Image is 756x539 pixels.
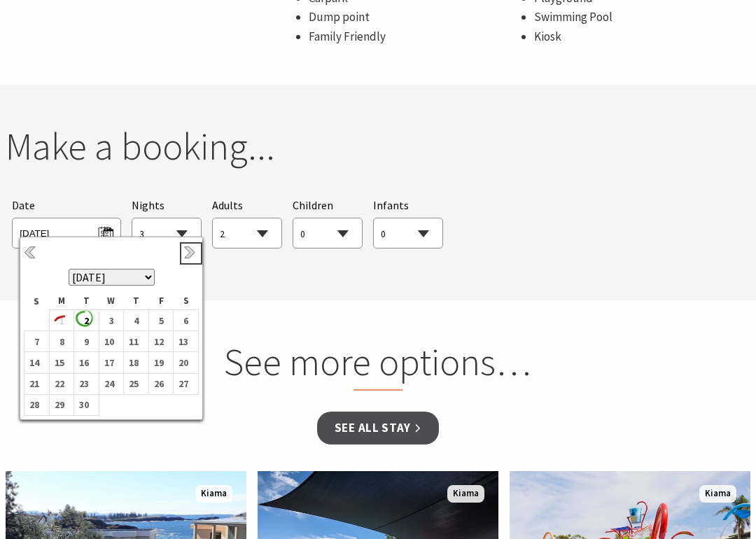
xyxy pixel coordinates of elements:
span: Kiama [195,485,232,503]
td: 16 [74,352,99,373]
b: 3 [99,311,118,330]
th: T [74,293,99,309]
b: 6 [174,311,192,330]
td: 23 [74,373,99,394]
b: 10 [99,332,118,351]
td: 7 [24,331,50,352]
b: 28 [24,395,43,414]
li: Dump point [309,8,520,27]
div: Choose a number of nights [132,197,202,249]
b: 7 [24,332,43,351]
td: 26 [148,373,174,394]
td: 10 [99,331,124,352]
td: 11 [124,331,149,352]
div: Please choose your desired arrival date [12,197,120,249]
td: 18 [124,352,149,373]
b: 26 [149,374,167,393]
b: 30 [74,395,92,414]
td: 13 [174,331,199,352]
span: Date [12,198,35,212]
td: 27 [174,373,199,394]
td: 8 [49,331,74,352]
b: 4 [124,311,142,330]
h2: See more options… [139,339,617,391]
td: 19 [148,352,174,373]
span: Kiama [447,485,484,503]
td: 2 [74,309,99,330]
b: 8 [50,332,68,351]
b: 20 [174,353,192,372]
span: [DATE] [20,222,113,241]
td: 20 [174,352,199,373]
td: 9 [74,331,99,352]
b: 18 [124,353,142,372]
b: 15 [50,353,68,372]
b: 9 [74,332,92,351]
li: Kiosk [534,27,745,46]
span: Kiama [699,485,736,503]
b: 12 [149,332,167,351]
span: Adults [212,198,243,212]
b: 13 [174,332,192,351]
td: 30 [74,394,99,415]
span: Infants [373,198,409,212]
th: T [124,293,149,309]
td: 28 [24,394,50,415]
th: M [49,293,74,309]
h2: Make a booking... [6,123,750,169]
b: 24 [99,374,118,393]
span: Children [293,198,333,212]
td: 24 [99,373,124,394]
b: 5 [149,311,167,330]
b: 2 [74,311,92,330]
td: 14 [24,352,50,373]
td: 6 [174,309,199,330]
th: S [174,293,199,309]
span: Nights [132,197,164,215]
th: S [24,293,50,309]
td: 25 [124,373,149,394]
b: 16 [74,353,92,372]
td: 22 [49,373,74,394]
a: See all Stay [317,412,439,444]
li: Family Friendly [309,27,520,46]
td: 5 [148,309,174,330]
b: 23 [74,374,92,393]
th: F [148,293,174,309]
td: 12 [148,331,174,352]
b: 19 [149,353,167,372]
td: 21 [24,373,50,394]
b: 22 [50,374,68,393]
td: 4 [124,309,149,330]
td: 17 [99,352,124,373]
li: Swimming Pool [534,8,745,27]
td: 29 [49,394,74,415]
b: 21 [24,374,43,393]
b: 11 [124,332,142,351]
b: 17 [99,353,118,372]
b: 14 [24,353,43,372]
i: 1 [50,311,68,330]
td: 15 [49,352,74,373]
b: 29 [50,395,68,414]
b: 27 [174,374,192,393]
th: W [99,293,124,309]
td: 3 [99,309,124,330]
b: 25 [124,374,142,393]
